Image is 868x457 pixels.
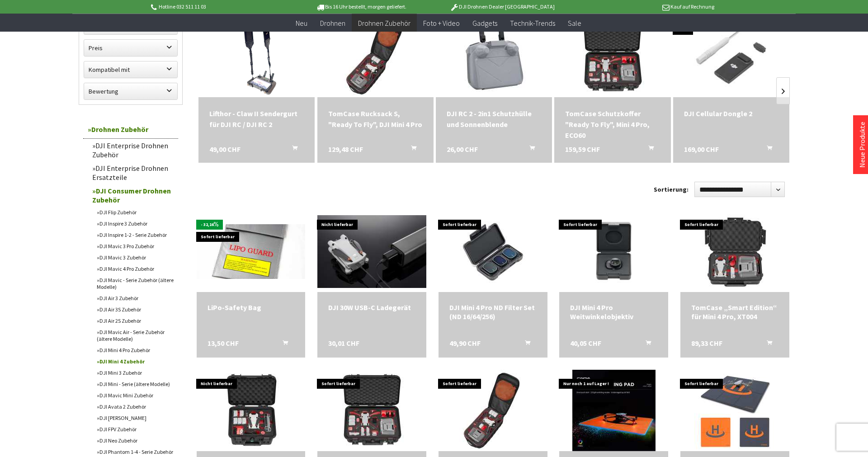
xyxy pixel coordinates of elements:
[227,16,287,97] img: Lifthor - Claw II Sendergurt für DJI RC / DJI RC 2
[92,218,178,229] a: DJI Inspire 3 Zubehör
[570,303,657,321] div: DJI Mini 4 Pro Weitwinkelobjektiv
[449,303,537,321] a: DJI Mini 4 Pro ND Filter Set (ND 16/64/256) 49,90 CHF In den Warenkorb
[92,326,178,344] a: DJI Mavic Air - Serie Zubehör (ältere Modelle)
[691,339,722,348] span: 89,33 CHF
[504,14,561,32] a: Technik-Trends
[568,18,581,27] span: Sale
[328,303,415,312] a: DJI 30W USB-C Ladegerät 30,01 CHF
[209,108,304,130] a: Lifthor - Claw II Sendergurt für DJI RC / DJI RC 2 49,00 CHF In den Warenkorb
[208,339,239,348] span: 13,50 CHF
[691,303,778,321] div: TomCase „Smart Edition“ für Mini 4 Pro, XT004
[510,18,555,27] span: Technik-Trends
[92,304,178,315] a: DJI Air 3S Zubehör
[92,435,178,446] a: DJI Neo Zubehör
[88,139,178,161] a: DJI Enterprise Drohnen Zubehör
[691,303,778,321] a: TomCase „Smart Edition“ für Mini 4 Pro, XT004 89,33 CHF In den Warenkorb
[197,224,306,279] img: LiPo-Safety Bag
[432,1,573,12] p: DJI Drohnen Dealer [GEOGRAPHIC_DATA]
[208,303,295,312] a: LiPo-Safety Bag 13,50 CHF In den Warenkorb
[328,108,423,130] a: TomCase Rucksack S, "Ready To Fly", DJI Mini 4 Pro 129,48 CHF In den Warenkorb
[673,18,789,95] img: DJI Cellular Dongle 2
[272,339,293,350] button: In den Warenkorb
[92,274,178,292] a: DJI Mavic - Serie Zubehör (ältere Modelle)
[572,370,656,451] img: CYNOVA Landing Pad mit LED, 65"65cm
[320,18,345,27] span: Drohnen
[572,16,653,97] img: TomCase Schutzkoffer "Ready To Fly", Mini 4 Pro, ECO60
[92,424,178,435] a: DJI FPV Zubehör
[88,184,178,207] a: DJI Consumer Drohnen Zubehör
[573,1,714,12] p: Kauf auf Rechnung
[83,120,178,139] a: Drohnen Zubehör
[565,144,600,155] span: 159,59 CHF
[694,211,776,292] img: TomCase „Smart Edition“ für Mini 4 Pro, XT004
[92,207,178,218] a: DJI Flip Zubehör
[84,61,177,78] label: Kompatibel mit
[328,339,359,348] span: 30,01 CHF
[684,108,778,119] div: DJI Cellular Dongle 2
[92,229,178,240] a: DJI Inspire 1-2 - Serie Zubehör
[400,144,422,155] button: In den Warenkorb
[290,1,431,12] p: Bis 16 Uhr bestellt, morgen geliefert.
[209,144,241,155] span: 49,00 CHF
[447,144,478,155] span: 26,00 CHF
[756,339,778,350] button: In den Warenkorb
[328,303,415,312] div: DJI 30W USB-C Ladegerät
[92,292,178,304] a: DJI Air 3 Zubehör
[92,344,178,356] a: DJI Mini 4 Pro Zubehör
[209,108,304,130] div: Lifthor - Claw II Sendergurt für DJI RC / DJI RC 2
[281,144,303,155] button: In den Warenkorb
[684,144,719,155] span: 169,00 CHF
[92,401,178,412] a: DJI Avata 2 Zubehör
[565,108,660,141] a: TomCase Schutzkoffer "Ready To Fly", Mini 4 Pro, ECO60 159,59 CHF In den Warenkorb
[92,240,178,252] a: DJI Mavic 3 Pro Zubehör
[92,378,178,390] a: DJI Mini - Serie (ältere Modelle)
[331,370,413,451] img: TomCase Schutzkoffer "Ready To Fly", Mini 4 Pro, ECO60
[453,16,535,97] img: DJI RC 2 - 2in1 Schutzhülle und Sonnenblende
[472,18,497,27] span: Gadgets
[314,14,352,32] a: Drohnen
[570,339,601,348] span: 40,05 CHF
[88,161,178,184] a: DJI Enterprise Drohnen Ersatzteile
[92,263,178,274] a: DJI Mavic 4 Pro Zubehör
[417,14,466,32] a: Foto + Video
[635,339,656,350] button: In den Warenkorb
[358,18,410,27] span: Drohnen Zubehör
[92,252,178,263] a: DJI Mavic 3 Zubehör
[149,1,290,12] p: Hotline 032 511 11 03
[756,144,778,155] button: In den Warenkorb
[514,339,536,350] button: In den Warenkorb
[84,40,177,56] label: Preis
[694,370,776,451] img: CYNOVA Landing Pad Pro Plus, 65*65cm, faltbar
[565,108,660,141] div: TomCase Schutzkoffer "Ready To Fly", Mini 4 Pro, ECO60
[352,14,417,32] a: Drohnen Zubehör
[210,370,292,451] img: TomCase Schutzkoffer "Travel Edition", Mini 4 Pro, ECO30
[654,182,689,197] label: Sortierung:
[328,108,423,130] div: TomCase Rucksack S, "Ready To Fly", DJI Mini 4 Pro
[570,303,657,321] a: DJI Mini 4 Pro Weitwinkelobjektiv 40,05 CHF In den Warenkorb
[92,315,178,326] a: DJI Air 2S Zubehör
[296,18,307,27] span: Neu
[92,390,178,401] a: DJI Mavic Mini Zubehör
[452,370,533,451] img: TomCase Rucksack S, "Ready To Fly", DJI Mini 4 Pro
[442,211,544,292] img: DJI Mini 4 Pro ND Filter Set (ND 16/64/256)
[447,108,541,130] a: DJI RC 2 - 2in1 Schutzhülle und Sonnenblende 26,00 CHF In den Warenkorb
[449,339,481,348] span: 49,90 CHF
[92,412,178,424] a: DJI [PERSON_NAME]
[563,211,665,292] img: DJI Mini 4 Pro Weitwinkelobjektiv
[423,18,460,27] span: Foto + Video
[447,108,541,130] div: DJI RC 2 - 2in1 Schutzhülle und Sonnenblende
[84,83,177,99] label: Bewertung
[92,367,178,378] a: DJI Mini 3 Zubehör
[466,14,504,32] a: Gadgets
[519,144,540,155] button: In den Warenkorb
[449,303,537,321] div: DJI Mini 4 Pro ND Filter Set (ND 16/64/256)
[684,108,778,119] a: DJI Cellular Dongle 2 169,00 CHF In den Warenkorb
[289,14,314,32] a: Neu
[92,356,178,367] a: DJI Mini 4 Zubehör
[208,303,295,312] div: LiPo-Safety Bag
[858,122,867,168] a: Neue Produkte
[637,144,659,155] button: In den Warenkorb
[335,16,416,97] img: TomCase Rucksack S, "Ready To Fly", DJI Mini 4 Pro
[317,215,426,288] img: DJI 30W USB-C Ladegerät
[561,14,588,32] a: Sale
